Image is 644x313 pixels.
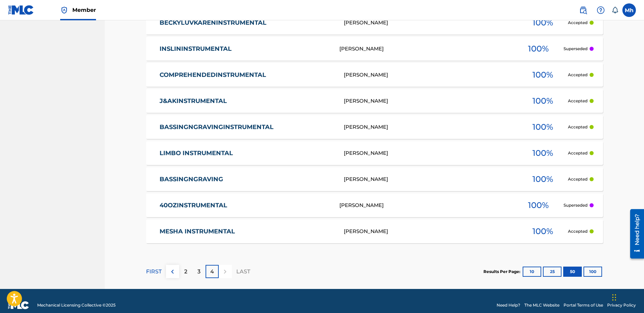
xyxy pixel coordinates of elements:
[210,268,214,276] p: 4
[625,207,644,261] iframe: Resource Center
[344,228,518,235] div: [PERSON_NAME]
[524,302,559,308] a: The MLC Website
[579,6,587,14] img: search
[583,267,602,277] button: 100
[576,3,590,17] a: Public Search
[612,7,618,14] div: Notifications
[160,45,330,53] a: INSLININSTRUMENTAL
[610,280,644,313] iframe: Chat Widget
[60,6,68,14] img: Top Rightsholder
[344,175,518,183] div: [PERSON_NAME]
[528,199,549,211] span: 100 %
[160,123,335,131] a: BASSINGNGRAVINGINSTRUMENTAL
[160,202,330,209] a: 40OZINSTRUMENTAL
[543,267,562,277] button: 25
[568,98,588,104] p: Accepted
[184,268,187,276] p: 2
[483,269,522,275] p: Results Per Page:
[344,97,518,105] div: [PERSON_NAME]
[568,124,588,130] p: Accepted
[597,6,605,14] img: help
[532,69,553,81] span: 100 %
[168,268,176,276] img: left
[568,150,588,156] p: Accepted
[532,147,553,159] span: 100 %
[622,3,636,17] div: User Menu
[564,202,588,208] p: Superseded
[607,302,636,308] a: Privacy Policy
[568,20,588,26] p: Accepted
[8,301,29,309] img: logo
[532,173,553,185] span: 100 %
[344,123,518,131] div: [PERSON_NAME]
[564,302,603,308] a: Portal Terms of Use
[532,95,553,107] span: 100 %
[528,43,549,55] span: 100 %
[197,268,200,276] p: 3
[532,121,553,133] span: 100 %
[160,149,335,157] a: LIMBO INSTRUMENTAL
[344,149,518,157] div: [PERSON_NAME]
[568,176,588,182] p: Accepted
[612,287,616,308] div: Drag
[564,46,588,52] p: Superseded
[563,267,582,277] button: 50
[8,5,34,15] img: MLC Logo
[532,225,553,237] span: 100 %
[568,228,588,234] p: Accepted
[344,19,518,27] div: [PERSON_NAME]
[236,268,250,276] p: LAST
[594,3,607,17] div: Help
[37,302,116,308] span: Mechanical Licensing Collective © 2025
[160,175,335,183] a: BASSINGNGRAVING
[160,97,335,105] a: J&AKINSTRUMENTAL
[160,71,335,79] a: COMPREHENDEDINSTRUMENTAL
[339,202,513,209] div: [PERSON_NAME]
[523,267,541,277] button: 10
[497,302,520,308] a: Need Help?
[344,71,518,79] div: [PERSON_NAME]
[160,228,335,235] a: MESHA INSTRUMENTAL
[160,19,335,27] a: BECKYLUVKARENINSTRUMENTAL
[339,45,513,53] div: [PERSON_NAME]
[568,72,588,78] p: Accepted
[146,268,162,276] p: FIRST
[72,6,96,14] span: Member
[532,17,553,29] span: 100 %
